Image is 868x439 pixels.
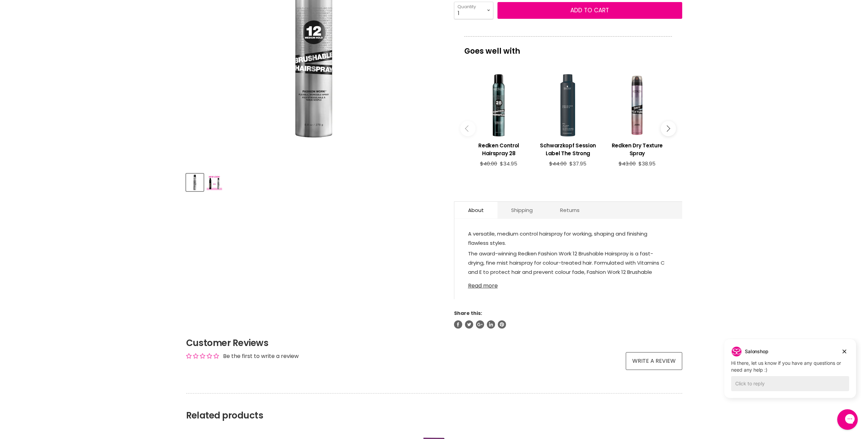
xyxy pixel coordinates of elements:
[480,160,497,167] span: $40.00
[719,338,861,408] iframe: Gorgias live chat campaigns
[468,279,669,289] a: Read more
[468,229,669,279] div: Available in 312g.
[546,202,593,218] a: Returns
[619,160,636,167] span: $43.00
[185,172,443,191] div: Product thumbnails
[454,2,493,19] select: Quantity
[500,160,517,167] span: $34.95
[468,142,530,157] h3: Redken Control Hairspray 28
[206,174,222,190] img: Redken Fashion Work 12 Brushable Hairspray
[606,142,668,157] h3: Redken Dry Texture Spray
[468,249,669,306] p: The award-winning Redken Fashion Work 12 Brushable Hairspray is a fast-drying, fine mist hairspra...
[468,229,669,249] p: A versatile, medium control hairspray for working, shaping and finishing flawless styles.
[223,352,299,360] div: Be the first to write a review
[206,174,223,191] button: Redken Fashion Work 12 Brushable Hairspray
[626,352,682,370] a: Write a review
[186,337,682,349] h2: Customer Reviews
[570,6,609,14] span: Add to cart
[497,2,682,19] button: Add to cart
[187,174,203,190] img: Redken Fashion Work 12 Brushable Hairspray
[186,393,682,421] h2: Related products
[454,310,682,329] aside: Share this:
[549,160,567,167] span: $44.00
[186,174,204,191] button: Redken Fashion Work 12 Brushable Hairspray
[638,160,656,167] span: $38.95
[468,136,530,161] a: View product:Redken Control Hairspray 28
[537,136,599,161] a: View product:Schwarzkopf Session Label The Strong
[497,202,546,218] a: Shipping
[537,142,599,157] h3: Schwarzkopf Session Label The Strong
[834,407,861,432] iframe: Gorgias live chat messenger
[454,310,482,317] span: Share this:
[464,36,672,59] p: Goes well with
[186,352,219,360] div: Average rating is 0.00 stars
[606,136,668,161] a: View product:Redken Dry Texture Spray
[569,160,586,167] span: $37.95
[454,202,497,218] a: About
